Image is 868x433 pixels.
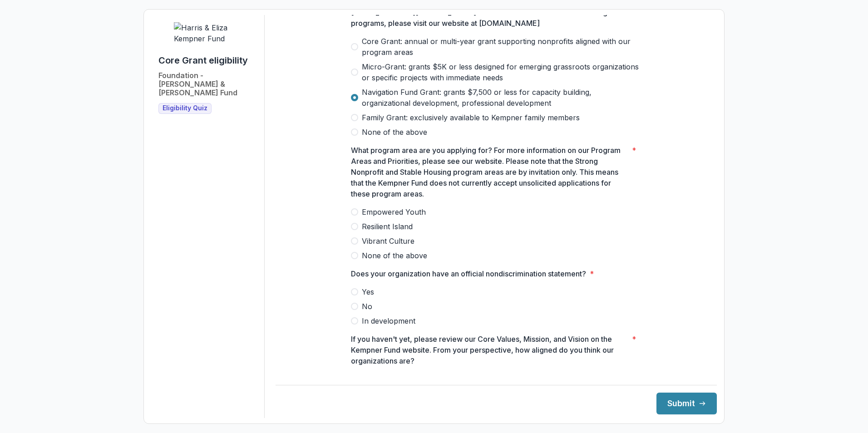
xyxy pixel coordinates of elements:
span: Micro-Grant: grants $5K or less designed for emerging grassroots organizations or specific projec... [362,61,641,83]
span: Empowered Youth [362,207,426,217]
p: Does your organization have an official nondiscrimination statement? [351,268,586,279]
img: Harris & Eliza Kempner Fund [174,22,242,44]
span: None of the above [362,250,427,261]
span: Navigation Fund Grant: grants $7,500 or less for capacity building, organizational development, p... [362,87,641,108]
span: Resilient Island [362,221,413,232]
span: Vibrant Culture [362,236,414,246]
span: None of the above [362,127,427,138]
p: What program area are you applying for? For more information on our Program Areas and Priorities,... [351,145,628,199]
p: If you haven't yet, please review our Core Values, Mission, and Vision on the Kempner Fund websit... [351,334,628,366]
span: In development [362,315,415,326]
span: Family Grant: exclusively available to Kempner family members [362,112,580,123]
span: Core Grant: annual or multi-year grant supporting nonprofits aligned with our program areas [362,36,641,58]
h1: Core Grant eligibility [158,55,248,66]
h2: Foundation - [PERSON_NAME] & [PERSON_NAME] Fund [158,71,257,98]
button: Submit [656,393,717,414]
span: No [362,301,372,312]
span: Eligibility Quiz [163,104,207,112]
span: Yes [362,286,374,297]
